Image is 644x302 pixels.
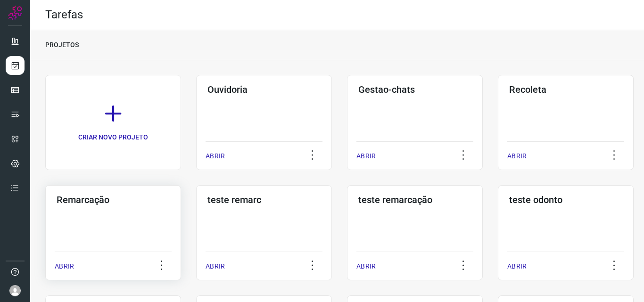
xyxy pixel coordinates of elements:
[507,151,527,161] p: ABRIR
[356,151,376,161] p: ABRIR
[55,261,74,271] p: ABRIR
[358,84,471,95] h3: Gestao-chats
[206,151,225,161] p: ABRIR
[207,194,321,205] h3: teste remarc
[509,84,622,95] h3: Recoleta
[45,8,83,22] h2: Tarefas
[57,194,170,205] h3: Remarcação
[206,261,225,271] p: ABRIR
[356,261,376,271] p: ABRIR
[45,40,79,50] p: PROJETOS
[358,194,471,205] h3: teste remarcação
[207,84,321,95] h3: Ouvidoria
[9,285,21,296] img: avatar-user-boy.jpg
[8,6,22,20] img: Logo
[78,132,148,142] p: CRIAR NOVO PROJETO
[507,261,527,271] p: ABRIR
[509,194,622,205] h3: teste odonto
